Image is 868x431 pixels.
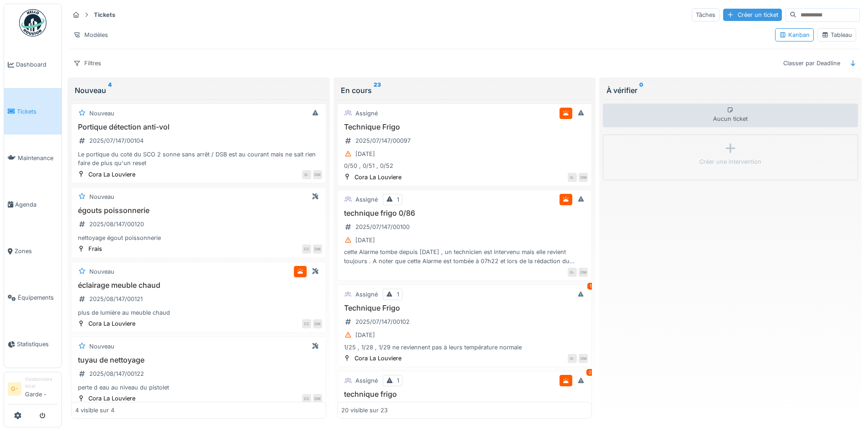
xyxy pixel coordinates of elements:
span: Dashboard [16,60,58,69]
h3: Technique Frigo [341,123,588,131]
div: cette Alarme tombe depuis [DATE] , un technicien est intervenu mais elle revient toujours . A not... [341,248,588,265]
div: Assigné [355,109,378,118]
span: Agenda [15,200,58,209]
div: Kanban [779,31,810,39]
div: Nouveau [89,109,114,118]
span: Statistiques [17,340,58,348]
div: Assigné [355,195,378,204]
div: 2025/08/147/00121 [89,295,143,303]
a: Agenda [4,181,62,228]
h3: Portique détection anti-vol [75,123,322,131]
div: CC [302,394,311,403]
div: Tableau [822,31,852,39]
div: DM [313,394,322,403]
div: 2025/07/147/00100 [355,223,410,231]
img: Badge_color-CXgf-gQk.svg [19,9,46,36]
div: En cours [341,85,589,96]
div: Nouveau [89,192,114,201]
span: Maintenance [18,154,58,162]
a: Équipements [4,275,62,321]
div: À vérifier [606,85,854,96]
div: Modèles [69,28,112,42]
div: 1/25 , 1/28 , 1/29 ne reviennent pas à leurs température normale [341,343,588,352]
div: 2025/07/147/00097 [355,136,411,145]
div: Créer un ticket [723,9,782,21]
div: 2025/07/147/00104 [89,136,144,145]
div: Cora La Louviere [88,394,135,403]
div: 20 visible sur 23 [341,406,388,415]
div: DM [313,244,322,254]
span: Zones [15,247,58,255]
span: Tickets [17,107,58,116]
div: G- [302,170,311,179]
div: Nouveau [89,267,114,276]
div: Créer une intervention [699,157,761,166]
div: DM [313,319,322,328]
h3: technique frigo [341,390,588,399]
div: DM [579,173,588,182]
sup: 0 [639,85,643,96]
a: Dashboard [4,42,62,88]
a: Maintenance [4,135,62,181]
div: Nouveau [89,342,114,351]
div: Nouveau [75,85,323,96]
div: 1 [397,195,399,204]
a: Zones [4,228,62,275]
sup: 23 [374,85,381,96]
div: Tâches [692,8,719,21]
h3: technique frigo 0/86 [341,209,588,218]
li: G- [8,382,21,396]
h3: Technique Frigo [341,304,588,312]
a: G- Gestionnaire localGarde - [8,376,58,405]
div: Aucun ticket [603,104,858,127]
div: Classer par Deadline [779,57,844,70]
a: Statistiques [4,321,62,368]
div: 1 [397,376,399,385]
div: Gestionnaire local [25,376,58,390]
div: DM [313,170,322,179]
div: 0/50 , 0/51 , 0/52 [341,161,588,170]
h3: tuyau de nettoyage [75,356,322,364]
div: CC [302,244,311,254]
div: nettoyage égout poissonnerie [75,234,322,242]
sup: 4 [108,85,112,96]
div: 2025/08/147/00120 [89,220,144,228]
div: [DATE] [355,331,375,339]
div: plus de lumière au meuble chaud [75,308,322,317]
div: 1 [397,290,399,299]
div: Frais [88,244,102,253]
div: 1 [587,283,594,290]
div: 2025/08/147/00122 [89,369,144,378]
div: Cora La Louviere [354,354,401,363]
div: DM [579,268,588,277]
span: Équipements [18,293,58,302]
h3: éclairage meuble chaud [75,281,322,290]
div: G- [568,354,577,363]
div: Assigné [355,376,378,385]
div: perte d eau au niveau du pistolet [75,383,322,392]
div: G- [568,173,577,182]
li: Garde - [25,376,58,402]
div: CC [302,319,311,328]
div: 4 visible sur 4 [75,406,114,415]
div: DM [579,354,588,363]
div: 2025/07/147/00102 [355,317,410,326]
div: [DATE] [355,236,375,244]
div: G- [568,268,577,277]
div: [DATE] [355,150,375,158]
div: Le portique du coté du SCO 2 sonne sans arrêt / DSB est au courant mais ne sait rien faire de plu... [75,150,322,167]
div: 2 [586,369,594,376]
div: Filtres [69,57,105,70]
h3: égouts poissonnerie [75,206,322,215]
strong: Tickets [90,10,119,19]
div: Assigné [355,290,378,299]
a: Tickets [4,88,62,135]
div: Cora La Louviere [88,170,135,179]
div: Cora La Louviere [354,173,401,182]
div: Cora La Louviere [88,319,135,328]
